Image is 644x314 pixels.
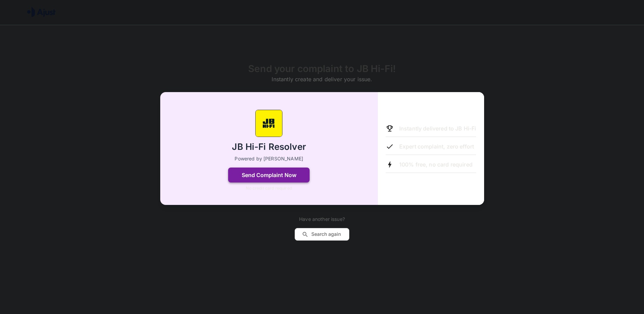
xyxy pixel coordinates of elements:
[27,7,56,17] img: Ajust
[255,110,282,137] img: JB Hi-Fi
[399,160,473,169] p: 100% free, no card required
[399,142,474,151] p: Expert complaint, zero effort
[399,124,476,133] p: Instantly delivered to JB Hi-Fi
[228,168,310,182] button: Send Complaint Now
[295,216,349,223] p: Have another issue?
[232,141,306,153] h2: JB Hi-Fi Resolver
[295,228,349,241] button: Search again
[246,185,292,191] p: No credit card required
[248,74,396,84] h6: Instantly create and deliver your issue.
[235,155,303,162] p: Powered by [PERSON_NAME]
[248,63,396,74] h1: Send your complaint to JB Hi-Fi!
